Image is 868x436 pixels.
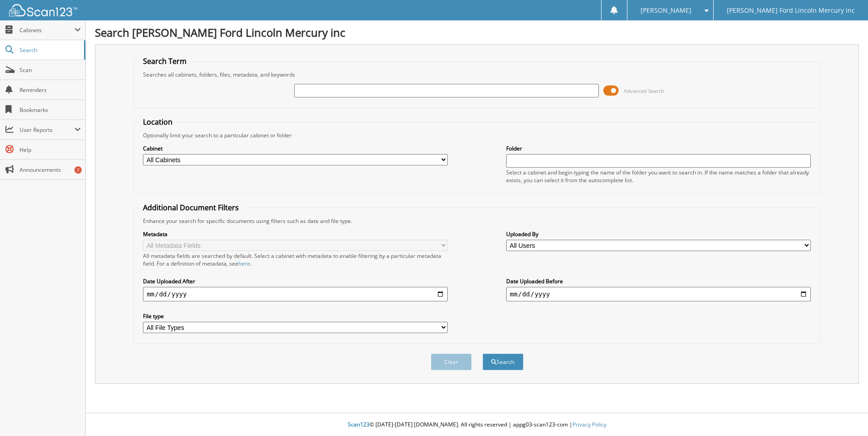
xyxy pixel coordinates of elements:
[138,131,815,139] div: Optionally limit your search to a particular cabinet or folder
[138,56,191,66] legend: Search Term
[86,414,868,436] div: © [DATE]-[DATE] [DOMAIN_NAME]. All rights reserved | appg03-scan123-com |
[727,8,855,13] span: [PERSON_NAME] Ford Lincoln Mercury inc
[641,8,691,13] span: [PERSON_NAME]
[143,252,448,267] div: All metadata fields are searched by default. Select a cabinet with metadata to enable filtering b...
[20,46,79,54] span: Search
[138,217,815,225] div: Enhance your search for specific documents using filters such as date and file type.
[95,25,859,40] h1: Search [PERSON_NAME] Ford Lincoln Mercury inc
[20,106,81,114] span: Bookmarks
[20,86,81,94] span: Reminders
[20,66,81,74] span: Scan
[143,287,448,301] input: start
[238,260,250,267] a: here
[431,354,472,370] button: Clear
[143,312,448,320] label: File type
[74,166,82,174] div: 7
[143,230,448,238] label: Metadata
[506,145,811,152] label: Folder
[506,230,811,238] label: Uploaded By
[9,4,77,16] img: scan123-logo-white.svg
[348,421,370,428] span: Scan123
[138,71,815,78] div: Searches all cabinets, folders, files, metadata, and keywords
[506,277,811,285] label: Date Uploaded Before
[572,421,607,428] a: Privacy Policy
[20,126,74,134] span: User Reports
[506,287,811,301] input: end
[20,166,81,174] span: Announcements
[624,87,664,94] span: Advanced Search
[20,26,74,34] span: Cabinets
[138,203,243,213] legend: Additional Document Filters
[143,145,448,152] label: Cabinet
[20,146,81,154] span: Help
[506,169,811,184] div: Select a cabinet and begin typing the name of the folder you want to search in. If the name match...
[143,277,448,285] label: Date Uploaded After
[138,117,177,127] legend: Location
[483,354,523,370] button: Search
